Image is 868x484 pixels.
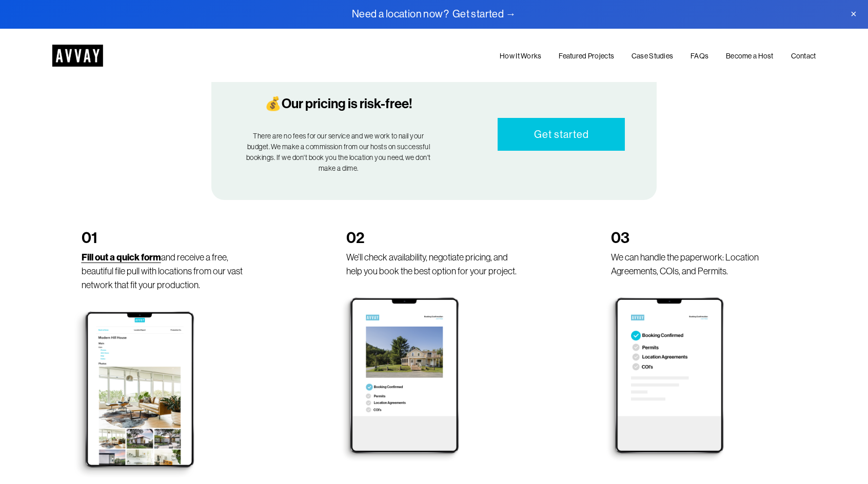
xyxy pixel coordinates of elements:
a: Fill out a quick form [82,252,161,263]
p: and receive a free, beautiful file pull with locations from our vast network that fit your produc... [82,251,257,292]
h2: 02 [346,229,522,248]
h4: 💰Our pricing is risk-free! [243,95,434,112]
a: Featured Projects [559,50,614,63]
p: We can handle the paperwork: Location Agreements, COIs, and Permits. [611,251,786,278]
strong: Fill out a quick form [82,252,161,263]
h2: 01 [82,229,257,248]
a: Become a Host [726,50,774,63]
h2: 03 [611,229,786,248]
img: AVVAY - The First Nationwide Location Scouting Co. [52,45,103,67]
a: Case Studies [632,50,673,63]
a: Get started [498,118,625,151]
p: There are no fees for our service and we work to nail your budget. We make a commission from our ... [243,131,434,174]
a: Contact [791,50,816,63]
a: FAQs [691,50,708,63]
p: We’ll check availability, negotiate pricing, and help you book the best option for your project. [346,251,522,278]
a: How It Works [500,50,541,63]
